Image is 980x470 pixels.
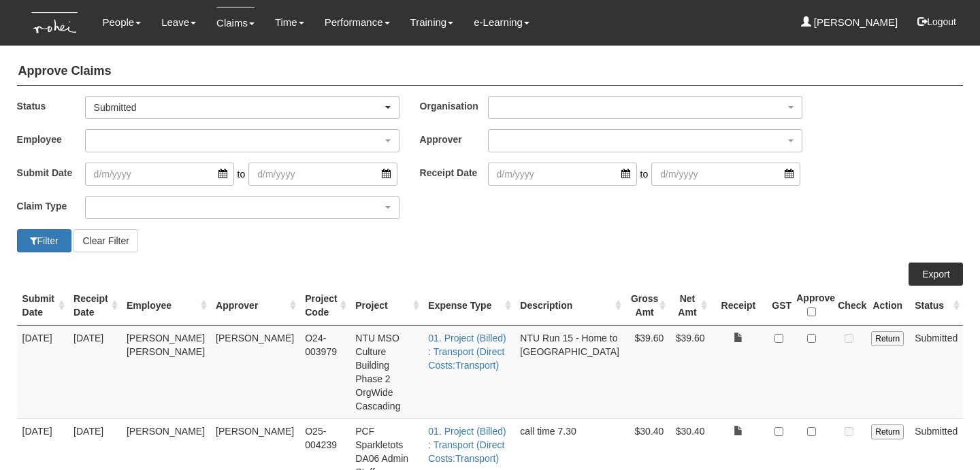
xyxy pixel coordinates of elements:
td: $39.60 [669,325,710,418]
th: Net Amt : activate to sort column ascending [669,286,710,326]
th: Expense Type : activate to sort column ascending [423,286,514,326]
span: to [637,163,652,186]
td: [PERSON_NAME] [210,325,299,418]
th: Receipt [710,286,767,326]
input: Return [871,331,904,346]
label: Receipt Date [420,163,488,182]
button: Filter [17,229,71,252]
td: NTU MSO Culture Building Phase 2 OrgWide Cascading [350,325,423,418]
th: Submit Date : activate to sort column ascending [17,286,69,326]
label: Status [17,96,85,116]
button: Logout [908,5,966,38]
th: Description : activate to sort column ascending [514,286,625,326]
th: GST [766,286,791,326]
label: Organisation [420,96,488,116]
iframe: chat widget [923,416,966,456]
th: Approve [791,286,832,326]
td: Submitted [909,325,963,418]
button: Clear Filter [73,229,137,252]
th: Approver : activate to sort column ascending [210,286,299,326]
span: to [234,163,249,186]
th: Receipt Date : activate to sort column ascending [68,286,121,326]
button: Submitted [85,96,399,119]
a: People [102,7,141,38]
th: Check [832,286,866,326]
label: Submit Date [17,163,85,182]
a: Leave [161,7,196,38]
a: Time [275,7,304,38]
th: Status : activate to sort column ascending [909,286,963,326]
a: Claims [216,7,255,39]
td: [DATE] [68,325,121,418]
th: Project : activate to sort column ascending [350,286,423,326]
td: O24-003979 [299,325,350,418]
h4: Approve Claims [17,58,964,86]
a: e-Learning [474,7,529,38]
a: 01. Project (Billed) : Transport (Direct Costs:Transport) [428,426,506,464]
input: d/m/yyyy [248,163,397,186]
input: d/m/yyyy [85,163,234,186]
th: Gross Amt : activate to sort column ascending [625,286,669,326]
input: Return [871,424,904,439]
div: Submitted [94,101,382,114]
label: Claim Type [17,196,85,216]
th: Project Code : activate to sort column ascending [299,286,350,326]
input: d/m/yyyy [651,163,800,186]
input: d/m/yyyy [488,163,637,186]
a: 01. Project (Billed) : Transport (Direct Costs:Transport) [428,333,506,371]
td: [PERSON_NAME] [PERSON_NAME] [121,325,210,418]
th: Employee : activate to sort column ascending [121,286,210,326]
label: Employee [17,129,85,149]
td: NTU Run 15 - Home to [GEOGRAPHIC_DATA] [514,325,625,418]
a: Training [410,7,454,38]
label: Approver [420,129,488,149]
a: Export [909,263,963,286]
td: $39.60 [625,325,669,418]
th: Action [866,286,909,326]
a: Performance [325,7,390,38]
a: [PERSON_NAME] [801,7,898,38]
td: [DATE] [17,325,69,418]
